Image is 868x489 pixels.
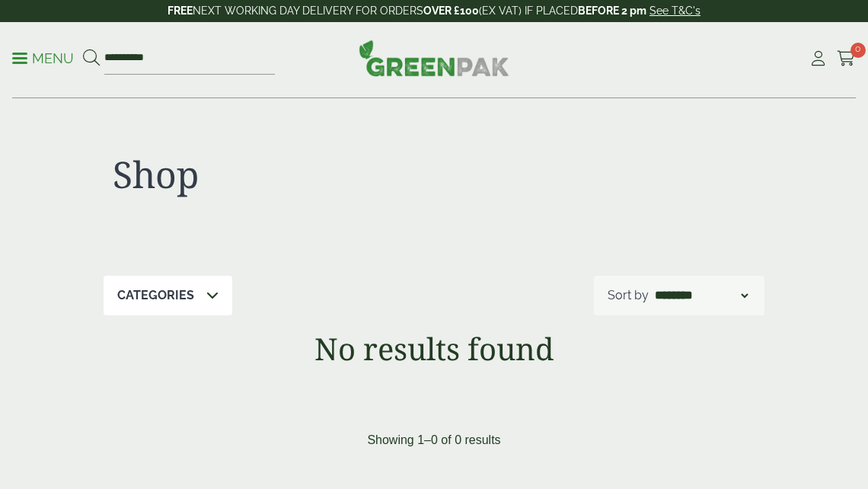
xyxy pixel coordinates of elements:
[578,5,646,17] strong: BEFORE 2 pm
[12,50,74,68] p: Menu
[649,5,700,17] a: See T&C's
[423,5,479,17] strong: OVER £100
[837,47,856,70] a: 0
[367,431,500,449] p: Showing 1–0 of 0 results
[168,5,193,17] strong: FREE
[837,51,856,66] i: Cart
[62,331,806,367] h1: No results found
[359,40,509,76] img: GreenPak Supplies
[809,51,828,66] i: My Account
[117,286,194,305] p: Categories
[850,43,866,58] span: 0
[608,286,649,305] p: Sort by
[113,152,425,197] h1: Shop
[652,286,751,305] select: Shop order
[12,50,74,65] a: Menu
